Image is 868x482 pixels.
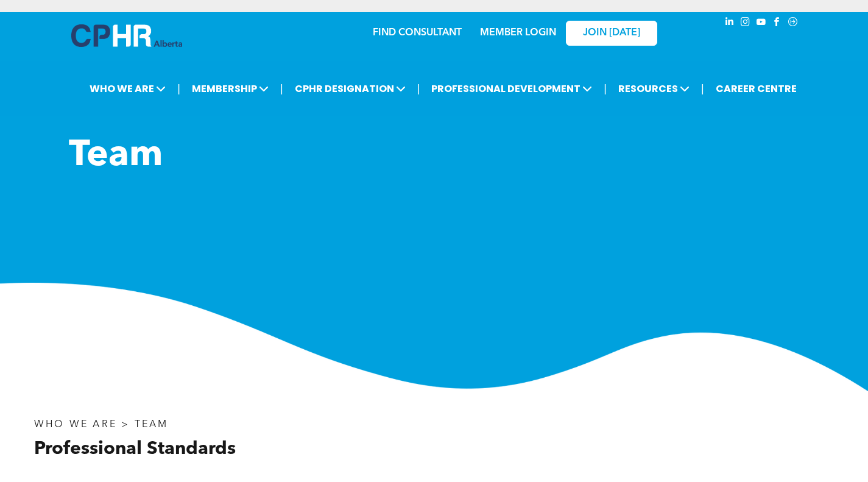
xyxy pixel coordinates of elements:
[177,76,180,101] li: |
[739,15,752,32] a: instagram
[34,440,236,458] span: Professional Standards
[604,76,607,101] li: |
[34,420,168,430] span: WHO WE ARE > TEAM
[755,15,768,32] a: youtube
[188,77,272,100] span: MEMBERSHIP
[373,28,462,38] a: FIND CONSULTANT
[615,77,693,100] span: RESOURCES
[583,27,640,39] span: JOIN [DATE]
[771,15,784,32] a: facebook
[417,76,420,101] li: |
[71,24,182,47] img: A blue and white logo for cp alberta
[291,77,409,100] span: CPHR DESIGNATION
[86,77,169,100] span: WHO WE ARE
[723,15,736,32] a: linkedin
[786,15,800,32] a: Social network
[701,76,704,101] li: |
[480,28,556,38] a: MEMBER LOGIN
[69,138,163,174] span: Team
[566,21,657,46] a: JOIN [DATE]
[280,76,283,101] li: |
[428,77,596,100] span: PROFESSIONAL DEVELOPMENT
[712,77,800,100] a: CAREER CENTRE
